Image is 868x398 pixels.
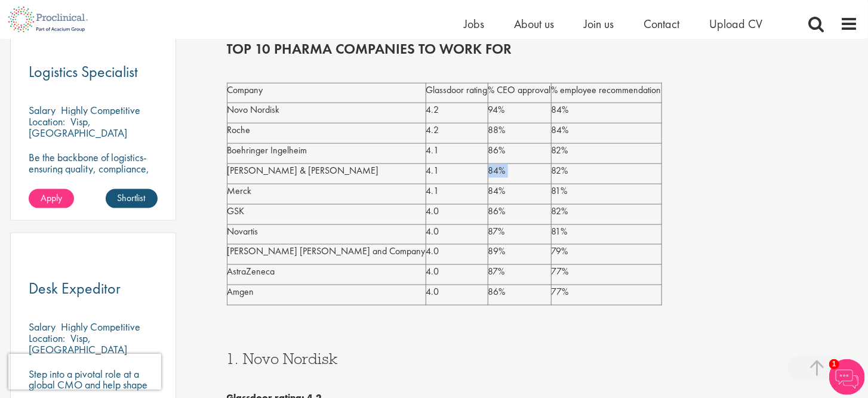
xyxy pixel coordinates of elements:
p: 84% [552,103,661,117]
span: Salary [29,103,56,117]
p: 4.1 [426,184,488,198]
p: AstraZeneca [227,265,426,279]
p: Novo Nordisk [227,103,426,117]
span: Location: [29,115,65,128]
a: Join us [584,16,614,32]
span: Location: [29,331,65,345]
p: 4.0 [426,245,488,258]
p: 88% [488,124,551,137]
span: Salary [29,320,56,334]
p: GSK [227,205,426,218]
p: 79% [552,245,661,258]
a: Jobs [464,16,484,32]
a: Upload CV [709,16,762,32]
img: Chatbot [829,359,865,395]
p: Company [227,84,426,97]
a: Contact [644,16,679,32]
p: 82% [552,164,661,178]
p: 4.0 [426,225,488,239]
p: 77% [552,265,661,279]
span: Logistics Specialist [29,61,138,82]
p: 82% [552,144,661,158]
span: 1 [829,359,839,369]
p: 81% [552,225,661,239]
p: Visp, [GEOGRAPHIC_DATA] [29,331,127,356]
a: Desk Expeditor [29,281,158,296]
p: Glassdoor rating [426,84,488,97]
p: 89% [488,245,551,258]
p: 84% [552,124,661,137]
p: Be the backbone of logistics-ensuring quality, compliance, and smooth operations in a dynamic env... [29,152,158,197]
p: 4.0 [426,285,488,299]
p: 87% [488,225,551,239]
p: 94% [488,103,551,117]
p: 4.1 [426,144,488,158]
a: Logistics Specialist [29,64,158,79]
iframe: reCAPTCHA [8,354,161,390]
span: Desk Expeditor [29,278,121,298]
p: [PERSON_NAME] & [PERSON_NAME] [227,164,426,178]
h3: 1. Novo Nordisk [227,351,858,366]
p: Highly Competitive [61,320,140,334]
p: Merck [227,184,426,198]
p: 4.2 [426,124,488,137]
p: Roche [227,124,426,137]
p: 4.1 [426,164,488,178]
p: [PERSON_NAME] [PERSON_NAME] and Company [227,245,426,258]
p: 81% [552,184,661,198]
p: 77% [552,285,661,299]
p: 4.2 [426,103,488,117]
span: Apply [41,192,62,204]
a: Shortlist [106,189,158,208]
p: 86% [488,205,551,218]
p: 86% [488,144,551,158]
h2: Top 10 pharma companies to work for [227,41,858,57]
p: 84% [488,184,551,198]
a: About us [514,16,554,32]
p: 87% [488,265,551,279]
p: Highly Competitive [61,103,140,117]
p: Visp, [GEOGRAPHIC_DATA] [29,115,127,140]
p: 4.0 [426,265,488,279]
p: 82% [552,205,661,218]
p: Amgen [227,285,426,299]
p: 86% [488,285,551,299]
a: Apply [29,189,74,208]
p: Novartis [227,225,426,239]
p: 84% [488,164,551,178]
p: 4.0 [426,205,488,218]
p: % CEO approval [488,84,551,97]
p: % employee recommendation [552,84,661,97]
p: Boehringer Ingelheim [227,144,426,158]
